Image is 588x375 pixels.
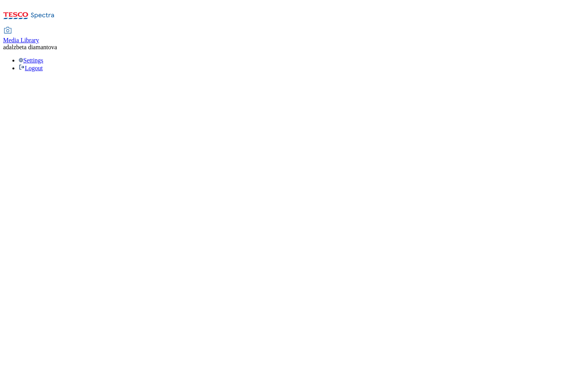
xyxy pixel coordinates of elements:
span: ad [3,44,9,50]
a: Media Library [3,28,39,44]
span: alzbeta diamantova [9,44,57,50]
span: Media Library [3,37,39,43]
a: Logout [19,65,43,71]
a: Settings [19,57,43,64]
